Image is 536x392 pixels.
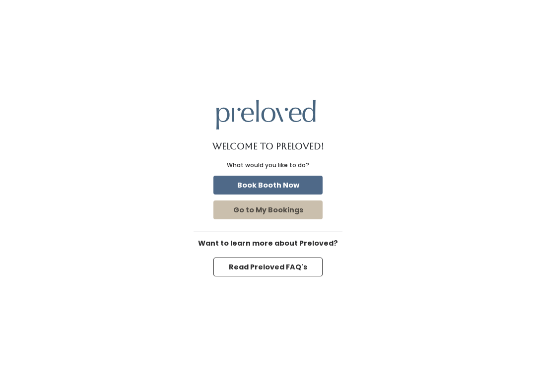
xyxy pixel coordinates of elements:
a: Go to My Bookings [211,198,325,221]
h6: Want to learn more about Preloved? [194,240,342,248]
button: Read Preloved FAQ's [213,258,323,276]
button: Go to My Bookings [213,200,323,219]
img: preloved logo [216,100,316,129]
div: What would you like to do? [227,161,309,170]
h1: Welcome to Preloved! [212,141,324,151]
button: Book Booth Now [213,176,323,195]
